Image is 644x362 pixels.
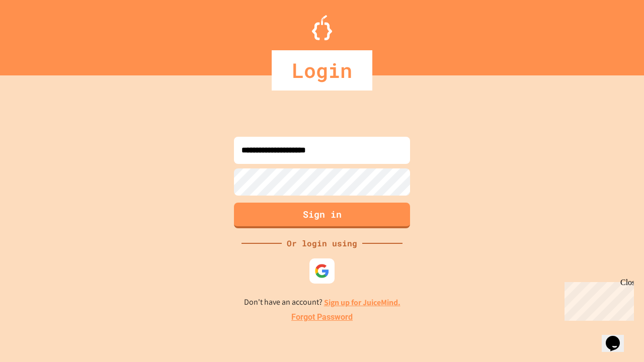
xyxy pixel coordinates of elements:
iframe: chat widget [560,278,634,321]
img: google-icon.svg [314,263,330,279]
div: Login [272,50,372,90]
button: Sign in [234,203,410,228]
p: Don't have an account? [244,296,400,309]
div: Chat with us now!Close [4,4,69,64]
a: Forgot Password [291,311,353,323]
a: Sign up for JuiceMind. [324,297,400,308]
div: Or login using [282,237,362,249]
img: Logo.svg [312,15,332,40]
iframe: chat widget [602,322,634,352]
